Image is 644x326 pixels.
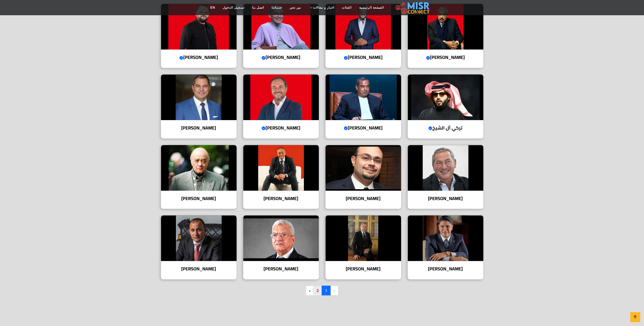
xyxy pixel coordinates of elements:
svg: Verified account [261,56,266,60]
a: عبد الله سلام [PERSON_NAME] [158,4,240,68]
a: 2 [313,286,322,295]
a: تامر وجيه سالم [PERSON_NAME] [158,74,240,139]
a: محمود العربي [PERSON_NAME] [240,215,322,280]
h4: [PERSON_NAME] [165,55,233,60]
h4: [PERSON_NAME] [165,196,233,201]
a: أحمد طارق خليل [PERSON_NAME] [240,74,322,139]
img: وليد مصطفى [325,145,401,191]
h4: [PERSON_NAME] [165,266,233,272]
img: محمد إسماعيل منصور [325,74,401,120]
svg: Verified account [426,56,430,60]
a: نجيب ساويرس [PERSON_NAME] [322,215,404,280]
a: EN [207,3,219,12]
img: محمد الفايد [161,145,237,191]
h4: [PERSON_NAME] [247,266,315,272]
h4: [PERSON_NAME] [329,55,397,60]
svg: Verified account [344,56,348,60]
a: الفئات [338,3,355,12]
li: pagination.previous [330,286,338,295]
a: اتصل بنا [248,3,268,12]
h4: [PERSON_NAME] [411,266,480,272]
h4: [PERSON_NAME] [247,196,315,201]
a: علاء الكحكي [PERSON_NAME] [240,145,322,209]
h4: [PERSON_NAME] [329,266,397,272]
a: الصفحة الرئيسية [355,3,388,12]
a: pagination.next [306,286,314,295]
h4: [PERSON_NAME] [247,125,315,131]
img: تركي آل الشيخ [408,74,483,120]
a: محمد الفايد [PERSON_NAME] [158,145,240,209]
img: محمود العربي [243,215,319,261]
a: محمد فاروق [PERSON_NAME] [240,4,322,68]
a: أيمن ممدوح [PERSON_NAME] [322,4,404,68]
img: أحمد طارق خليل [243,74,319,120]
h4: [PERSON_NAME] [329,125,397,131]
h4: [PERSON_NAME] [165,125,233,131]
h4: [PERSON_NAME] [411,55,480,60]
span: اخبار و مقالات [313,5,334,10]
img: هشام طلعت مصطفى [408,4,483,50]
a: محمد إسماعيل منصور [PERSON_NAME] [322,74,404,139]
a: هشام طلعت مصطفى [PERSON_NAME] [404,4,487,68]
a: وليد مصطفى [PERSON_NAME] [322,145,404,209]
h4: [PERSON_NAME] [411,196,480,201]
img: محمد فاروق [243,4,319,50]
a: اخبار و مقالات [305,3,338,12]
a: تسجيل الدخول [219,3,248,12]
svg: Verified account [261,126,266,130]
a: أحمد أبو هشيمة [PERSON_NAME] [404,215,487,280]
svg: Verified account [428,126,432,130]
img: عبد الله سلام [161,4,237,50]
img: نجيب ساويرس [325,215,401,261]
a: سميح ساويرس [PERSON_NAME] [404,145,487,209]
a: تركي آل الشيخ تركي آل الشيخ [404,74,487,139]
svg: Verified account [179,56,183,60]
img: علاء الكحكي [243,145,319,191]
a: من نحن [286,3,305,12]
a: إبراهيم العرجاني [PERSON_NAME] [158,215,240,280]
h4: تركي آل الشيخ [411,125,480,131]
h4: [PERSON_NAME] [247,55,315,60]
img: تامر وجيه سالم [161,74,237,120]
img: إبراهيم العرجاني [161,215,237,261]
img: أحمد أبو هشيمة [408,215,483,261]
svg: Verified account [344,126,348,130]
h4: [PERSON_NAME] [329,196,397,201]
img: أيمن ممدوح [325,4,401,50]
span: 1 [322,286,331,295]
img: سميح ساويرس [408,145,483,191]
img: main.misr_connect [395,1,430,14]
a: خدماتنا [268,3,286,12]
